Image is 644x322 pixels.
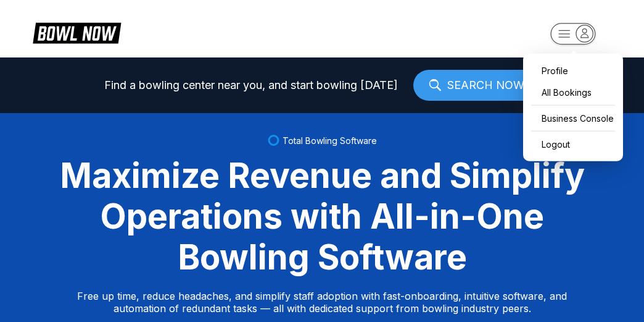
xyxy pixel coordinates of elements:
a: SEARCH NOW [413,70,540,101]
span: Find a bowling center near you, and start bowling [DATE] [104,79,398,91]
a: Profile [529,60,617,82]
a: All Bookings [529,82,617,103]
button: Logout [529,133,573,155]
a: Business Console [529,108,617,129]
div: Maximize Revenue and Simplify Operations with All-in-One Bowling Software [44,155,600,278]
span: Total Bowling Software [283,135,377,146]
